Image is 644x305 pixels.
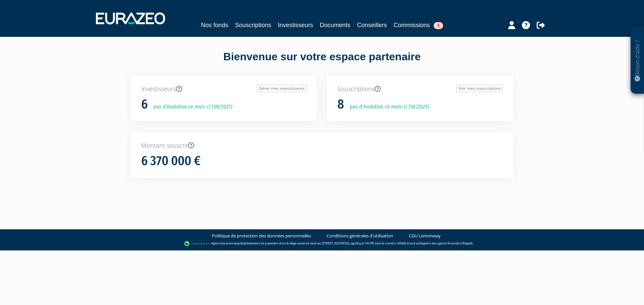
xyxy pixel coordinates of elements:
[278,20,313,30] a: Investisseurs
[224,241,239,245] a: Lemonway
[141,97,148,111] h1: 6
[320,20,351,30] a: Documents
[126,49,518,75] div: Bienvenue sur votre espace partenaire
[7,240,637,247] div: - Agent de (établissement de paiement dont le siège social est situé au [STREET_ADDRESS], agréé p...
[96,12,165,24] img: 1732889491-logotype_eurazeo_blanc_rvb.png
[345,103,429,111] p: pas d'évolution ce mois-ci (08/2025)
[257,85,307,92] a: Gérer mes investisseurs
[337,85,503,93] p: Souscriptions
[409,233,441,239] a: CGU Lemonway
[337,97,344,111] h1: 8
[184,240,210,247] img: logo-lemonway.png
[235,20,271,30] a: Souscriptions
[357,20,387,30] a: Conseillers
[201,20,228,30] a: Nos fonds
[141,154,201,168] h1: 6 370 000 €
[149,103,232,111] p: pas d'évolution ce mois-ci (08/2025)
[327,233,393,239] a: Conditions générales d'utilisation
[394,20,443,30] a: Commissions1
[141,85,307,93] p: Investisseurs
[457,85,503,92] a: Voir mes souscriptions
[434,22,443,29] span: 1
[212,233,311,239] a: Politique de protection des données personnelles
[141,141,503,150] p: Montant souscrit
[634,30,641,91] p: Besoin d'aide ?
[420,241,473,245] a: Registre des agents financiers (Regafi)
